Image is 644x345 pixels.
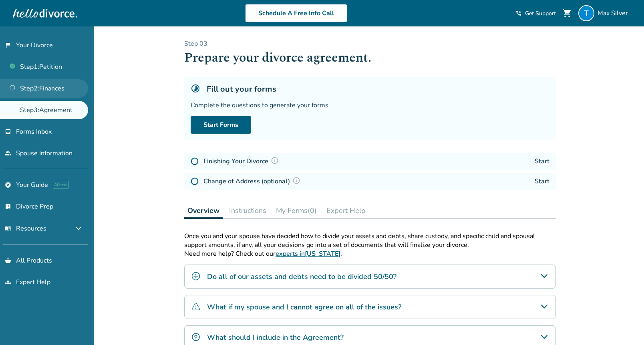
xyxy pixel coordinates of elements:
[191,271,201,281] img: Do all of our assets and debts need to be divided 50/50?
[16,127,52,136] span: Forms Inbox
[191,332,201,342] img: What should I include in the Agreement?
[578,5,594,21] img: TheMaxmanmax
[276,249,340,258] a: experts in[US_STATE]
[207,332,344,343] h4: What should I include in the Agreement?
[604,307,644,345] iframe: Chat Widget
[323,203,369,219] button: Expert Help
[226,203,270,219] button: Instructions
[535,177,549,186] a: Start
[5,225,11,232] span: menu_book
[271,156,279,164] img: Question Mark
[184,203,223,219] button: Overview
[5,203,11,210] span: list_alt_check
[5,279,11,285] span: groups
[203,156,281,166] h4: Finishing Your Divorce
[184,265,556,289] div: Do all of our assets and debts need to be divided 50/50?
[74,224,83,233] span: expand_more
[5,128,11,135] span: inbox
[273,203,320,219] button: My Forms(0)
[53,181,68,189] span: AI beta
[191,302,201,311] img: What if my spouse and I cannot agree on all of the issues?
[191,116,251,134] a: Start Forms
[191,157,199,165] img: Not Started
[245,4,347,22] a: Schedule A Free Info Call
[525,10,556,17] span: Get Support
[5,224,46,233] span: Resources
[5,182,11,188] span: explore
[535,157,549,166] a: Start
[184,39,556,48] p: Step 0 3
[207,302,401,312] h4: What if my spouse and I cannot agree on all of the issues?
[5,257,11,264] span: shopping_basket
[184,232,556,249] p: Once you and your spouse have decided how to divide your assets and debts, share custody, and spe...
[191,177,199,185] img: Not Started
[184,249,556,258] p: Need more help? Check out our .
[562,8,572,18] span: shopping_cart
[207,271,396,282] h4: Do all of our assets and debts need to be divided 50/50?
[184,295,556,319] div: What if my spouse and I cannot agree on all of the issues?
[292,177,300,185] img: Question Mark
[515,10,522,16] span: phone_in_talk
[184,48,556,68] h1: Prepare your divorce agreement.
[598,9,631,18] span: Max Silver
[515,10,556,17] a: phone_in_talkGet Support
[191,101,549,110] div: Complete the questions to generate your forms
[203,176,303,187] h4: Change of Address (optional)
[207,84,276,94] h5: Fill out your forms
[5,42,11,48] span: flag_2
[5,150,11,156] span: people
